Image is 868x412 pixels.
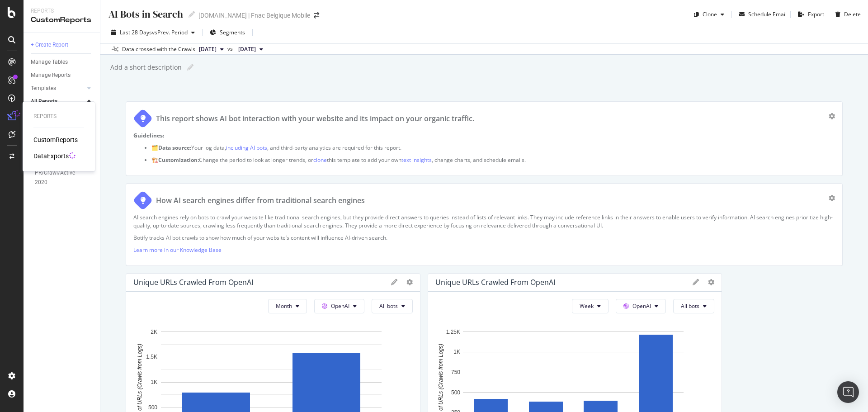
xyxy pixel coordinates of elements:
[331,302,349,310] span: OpenAI
[126,101,843,176] div: This report shows AI bot interaction with your website and its impact on your organic traffic.Gui...
[736,7,787,22] button: Schedule Email
[314,12,319,19] div: arrow-right-arrow-left
[837,381,859,403] div: Open Intercom Messenger
[33,113,84,120] div: Reports
[31,57,94,67] a: Manage Tables
[156,114,474,124] div: This report shows AI bot interaction with your website and its impact on your organic traffic.
[314,299,364,313] button: OpenAI
[31,57,68,67] div: Manage Tables
[703,10,717,18] div: Clone
[109,63,182,72] div: Add a short description
[33,135,78,144] a: CustomReports
[31,71,94,80] a: Manage Reports
[220,28,245,36] span: Segments
[401,156,432,164] a: text insights
[690,7,728,22] button: Clone
[31,71,71,80] div: Manage Reports
[33,152,69,161] a: DataExports
[108,25,198,40] button: Last 28 DaysvsPrev. Period
[808,10,824,18] div: Export
[206,25,249,40] button: Segments
[31,97,57,106] div: All Reports
[268,299,307,313] button: Month
[829,113,835,119] div: gear
[199,45,217,53] span: 2025 Sep. 5th
[151,156,835,164] p: 🏗️ Change the period to look at longer trends, or this template to add your own , change charts, ...
[632,302,651,310] span: OpenAI
[829,195,835,201] div: gear
[156,195,365,206] div: How AI search engines differ from traditional search engines
[616,299,666,313] button: OpenAI
[133,246,222,254] a: Learn more in our Knowledge Base
[108,7,183,21] div: AI Bots in Search
[453,349,460,355] text: 1K
[133,234,835,242] p: Botify tracks AI bot crawls to show how much of your website’s content will influence AI-driven s...
[151,329,157,335] text: 2K
[227,45,235,53] span: vs
[451,389,460,396] text: 500
[313,156,327,164] a: clone
[372,299,413,313] button: All bots
[572,299,609,313] button: Week
[146,354,157,360] text: 1.5K
[673,299,714,313] button: All bots
[120,28,152,36] span: Last 28 Days
[158,144,191,152] strong: Data source:
[379,302,398,310] span: All bots
[151,379,157,385] text: 1K
[126,183,843,266] div: How AI search engines differ from traditional search enginesAI search engines rely on bots to cra...
[446,329,460,335] text: 1.25K
[195,44,227,55] button: [DATE]
[122,45,195,53] div: Data crossed with the Crawls
[31,7,93,15] div: Reports
[794,7,824,22] button: Export
[151,144,835,152] p: 🗂️ Your log data, , and third-party analytics are required for this report.
[31,15,93,25] div: CustomReports
[31,84,85,93] a: Templates
[133,132,164,139] strong: Guidelines:
[152,28,188,36] span: vs Prev. Period
[31,40,94,50] a: + Create Report
[832,7,861,22] button: Delete
[198,11,310,20] div: [DOMAIN_NAME] | Fnac Belgique Mobile
[189,11,195,18] i: Edit report name
[187,64,193,71] i: Edit report name
[844,10,861,18] div: Delete
[238,45,256,53] span: 2025 Aug. 1st
[31,97,85,106] a: All Reports
[226,144,267,152] a: including AI bots
[681,302,699,310] span: All bots
[148,404,157,411] text: 500
[133,278,253,287] div: Unique URLs Crawled from OpenAI
[31,84,56,93] div: Templates
[158,156,199,164] strong: Customization:
[580,302,594,310] span: Week
[435,278,555,287] div: Unique URLs Crawled from OpenAI
[35,159,89,187] div: Raport mensuel PR/Crawl/Active 2020
[35,159,94,187] a: Raport mensuel PR/Crawl/Active 2020
[235,44,267,55] button: [DATE]
[276,302,292,310] span: Month
[748,10,787,18] div: Schedule Email
[133,213,835,229] p: AI search engines rely on bots to crawl your website like traditional search engines, but they pr...
[451,369,460,375] text: 750
[31,40,68,50] div: + Create Report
